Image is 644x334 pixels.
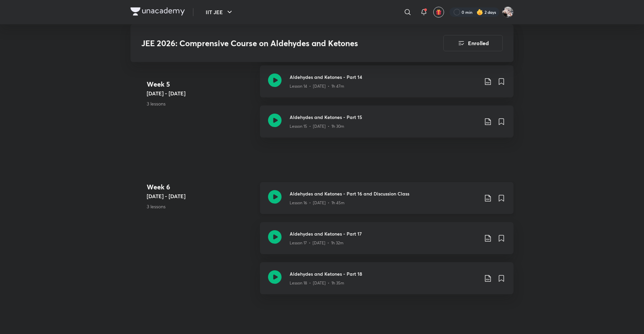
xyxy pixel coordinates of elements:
[290,230,478,237] h3: Aldehydes and Ketones - Part 17
[290,114,478,121] h3: Aldehydes and Ketones - Part 15
[147,182,255,192] h4: Week 6
[290,270,478,277] h3: Aldehydes and Ketones - Part 18
[290,190,478,197] h3: Aldehydes and Ketones - Part 16 and Discussion Class
[260,222,514,262] a: Aldehydes and Ketones - Part 17Lesson 17 • [DATE] • 1h 32m
[147,79,255,89] h4: Week 5
[260,182,514,222] a: Aldehydes and Ketones - Part 16 and Discussion ClassLesson 16 • [DATE] • 1h 45m
[260,105,514,146] a: Aldehydes and Ketones - Part 15Lesson 15 • [DATE] • 1h 30m
[433,7,444,18] button: avatar
[260,262,514,302] a: Aldehydes and Ketones - Part 18Lesson 18 • [DATE] • 1h 35m
[290,240,344,246] p: Lesson 17 • [DATE] • 1h 32m
[436,9,442,15] img: avatar
[290,83,344,89] p: Lesson 14 • [DATE] • 1h 47m
[147,100,255,107] p: 3 lessons
[443,35,503,51] button: Enrolled
[502,6,514,18] img: Navin Raj
[147,89,255,97] h5: [DATE] - [DATE]
[202,5,238,19] button: IIT JEE
[147,192,255,200] h5: [DATE] - [DATE]
[290,200,345,206] p: Lesson 16 • [DATE] • 1h 45m
[290,73,478,81] h3: Aldehydes and Ketones - Part 14
[147,203,255,210] p: 3 lessons
[290,123,344,129] p: Lesson 15 • [DATE] • 1h 30m
[260,65,514,105] a: Aldehydes and Ketones - Part 14Lesson 14 • [DATE] • 1h 47m
[476,9,483,16] img: streak
[290,280,344,286] p: Lesson 18 • [DATE] • 1h 35m
[130,7,185,17] a: Company Logo
[130,7,185,16] img: Company Logo
[141,38,405,48] h3: JEE 2026: Comprensive Course on Aldehydes and Ketones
